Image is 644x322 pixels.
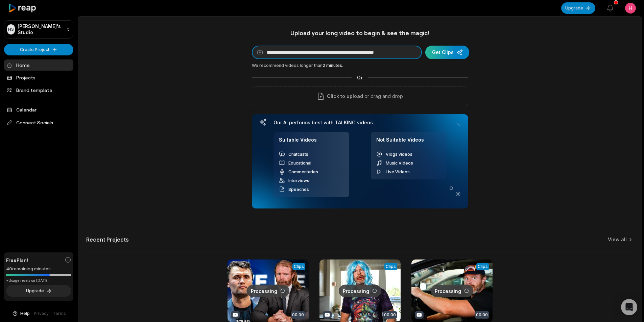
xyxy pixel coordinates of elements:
span: Connect Socials [4,117,73,129]
span: Interviews [288,178,309,183]
span: Commentaries [288,169,318,174]
span: Free Plan! [6,256,28,264]
a: Privacy [34,311,49,317]
button: Get Clips [425,46,469,59]
div: Open Intercom Messenger [621,299,637,315]
div: HS [7,24,15,34]
button: Help [12,311,30,317]
span: Chatcasts [288,152,308,157]
h2: Recent Projects [86,236,129,243]
a: Brand template [4,84,73,96]
a: Projects [4,72,73,83]
p: [PERSON_NAME]'s Studio [18,23,64,35]
span: Educational [288,160,311,166]
h3: Our AI performs best with TALKING videos: [273,120,447,126]
span: Speeches [288,187,309,192]
h1: Upload your long video to begin & see the magic! [252,29,468,37]
a: Home [4,59,73,71]
a: Calendar [4,104,73,115]
span: Music Videos [386,160,413,166]
button: Upgrade [6,285,71,297]
span: 2 minutes [323,63,342,68]
h4: Suitable Videos [279,137,344,147]
span: Live Videos [386,169,410,174]
h4: Not Suitable Videos [376,137,441,147]
p: or drag and drop [363,92,403,100]
div: 40 remaining minutes [6,266,71,272]
span: Help [20,311,30,317]
span: Or [352,74,368,81]
span: Click to upload [327,92,363,100]
div: We recommend videos longer than . [252,63,468,69]
span: Vlogs videos [386,152,412,157]
button: Upgrade [561,2,595,14]
button: Create Project [4,44,73,55]
div: *Usage resets on [DATE] [6,278,71,283]
a: Terms [53,311,66,317]
a: View all [608,236,627,243]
